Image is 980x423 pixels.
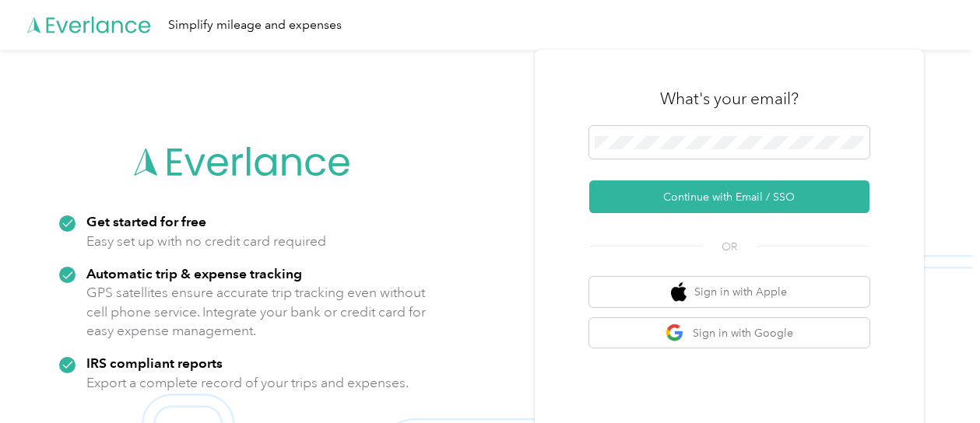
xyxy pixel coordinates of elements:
strong: Automatic trip & expense tracking [86,265,302,281]
p: Export a complete record of your trips and expenses. [86,373,409,393]
button: google logoSign in with Google [589,318,869,348]
img: apple logo [671,282,687,302]
strong: IRS compliant reports [86,355,223,371]
strong: Get started for free [86,213,206,229]
button: Continue with Email / SSO [589,180,869,213]
h3: What's your email? [660,88,799,110]
span: OR [702,239,757,255]
div: Simplify mileage and expenses [168,16,342,35]
iframe: Everlance-gr Chat Button Frame [893,336,980,423]
p: Easy set up with no credit card required [86,232,326,251]
img: google logo [666,323,685,343]
p: GPS satellites ensure accurate trip tracking even without cell phone service. Integrate your bank... [86,283,427,341]
button: apple logoSign in with Apple [589,277,869,307]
